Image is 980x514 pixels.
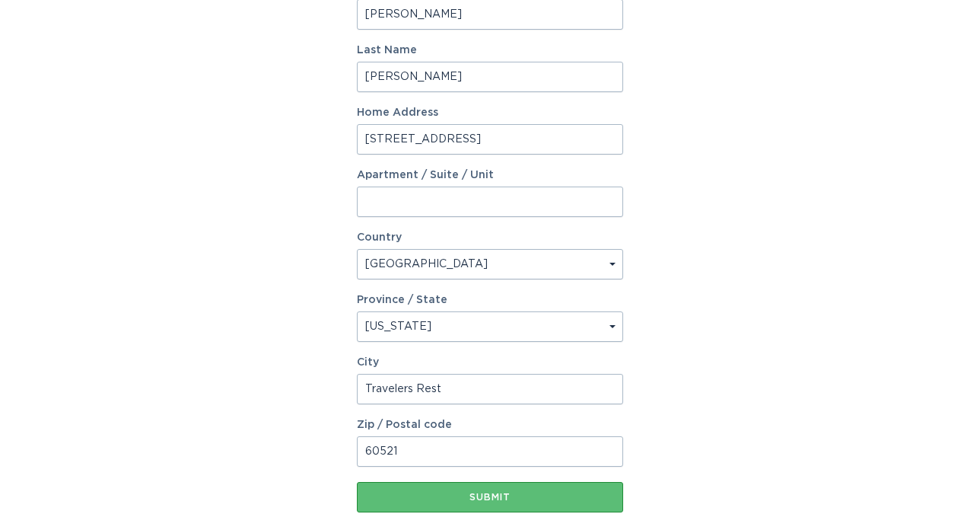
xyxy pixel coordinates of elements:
label: Apartment / Suite / Unit [357,170,623,180]
label: Last Name [357,45,623,56]
label: Home Address [357,107,623,118]
label: Zip / Postal code [357,420,623,430]
label: Province / State [357,295,447,305]
label: Country [357,232,402,243]
div: Submit [364,493,616,502]
button: Submit [357,482,623,512]
label: City [357,357,623,368]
